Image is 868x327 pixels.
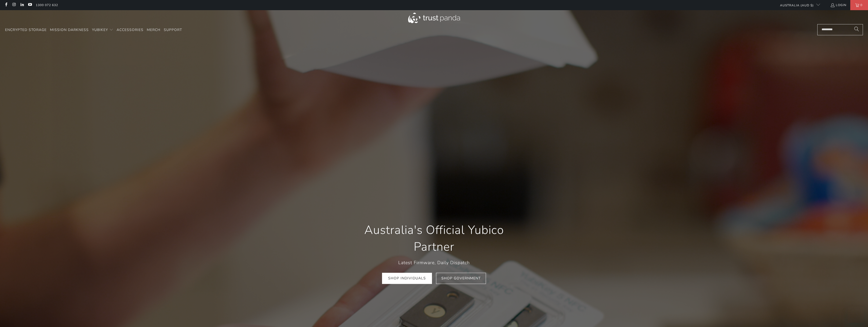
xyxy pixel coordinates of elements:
[436,273,486,284] a: Shop Government
[20,3,24,7] a: Trust Panda Australia on LinkedIn
[117,27,143,32] span: Accessories
[92,27,108,32] span: YubiKey
[817,24,863,35] input: Search...
[12,3,16,7] a: Trust Panda Australia on Instagram
[50,27,89,32] span: Mission Darkness
[350,222,518,255] h1: Australia's Official Yubico Partner
[147,27,160,32] span: Merch
[850,24,863,35] button: Search
[164,24,182,36] a: Support
[5,24,47,36] a: Encrypted Storage
[117,24,143,36] a: Accessories
[830,2,846,8] a: Login
[5,27,47,32] span: Encrypted Storage
[28,3,32,7] a: Trust Panda Australia on YouTube
[382,273,432,284] a: Shop Individuals
[92,24,113,36] summary: YubiKey
[4,3,8,7] a: Trust Panda Australia on Facebook
[164,27,182,32] span: Support
[350,259,518,266] p: Latest Firmware, Daily Dispatch
[147,24,160,36] a: Merch
[36,2,58,8] a: 1300 072 632
[408,13,460,23] img: Trust Panda Australia
[5,24,182,36] nav: Translation missing: en.navigation.header.main_nav
[50,24,89,36] a: Mission Darkness
[848,307,864,323] iframe: Button to launch messaging window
